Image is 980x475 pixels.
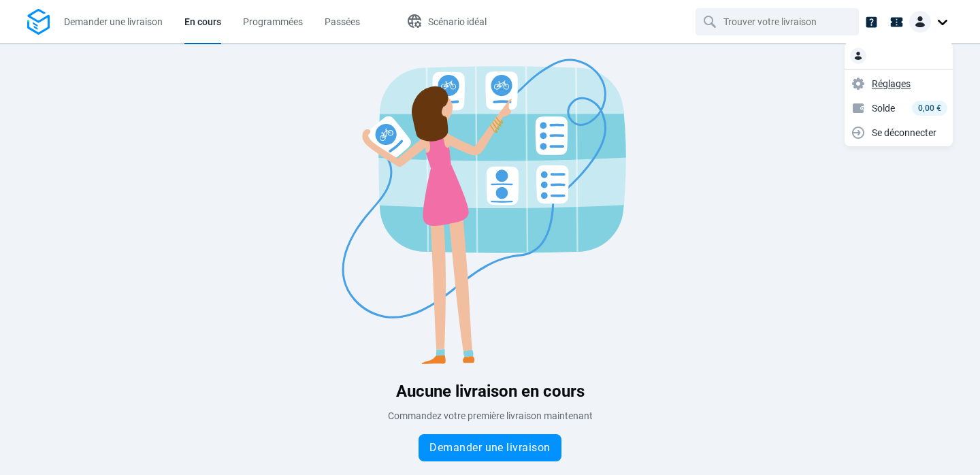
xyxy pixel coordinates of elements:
button: Demander une livraison [419,434,561,461]
img: Icon [850,76,866,92]
span: Scénario idéal [428,16,487,27]
span: Solde [872,101,895,116]
span: En cours [184,16,221,27]
img: Icon [850,125,866,141]
input: Trouver votre livraison [723,9,834,35]
img: Logo [27,9,50,35]
button: Se déconnecter [847,122,950,144]
img: Icon [850,100,866,116]
img: Blank slate [286,58,694,364]
span: 0,00 € [918,103,941,113]
span: Se déconnecter [872,126,936,140]
span: Demander une livraison [429,442,550,453]
span: Réglages [872,77,911,91]
img: Client [909,11,931,33]
span: Aucune livraison en cours [396,382,585,401]
span: Commandez votre première livraison maintenant [388,410,593,421]
span: Programmées [243,16,303,27]
span: Demander une livraison [64,16,163,27]
span: Passées [325,16,360,27]
img: Icon [850,48,866,64]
